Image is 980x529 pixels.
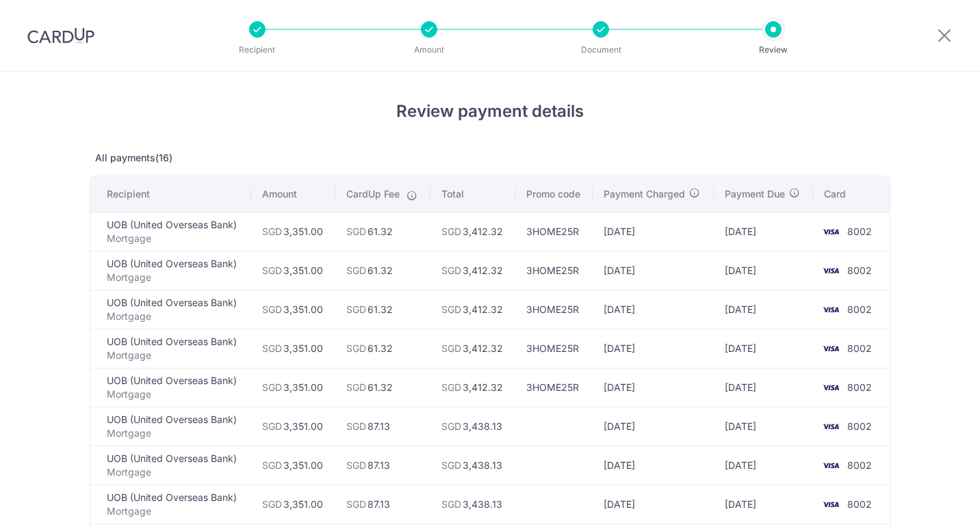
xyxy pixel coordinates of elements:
[262,226,282,237] span: SGD
[251,446,335,485] td: 3,351.00
[441,303,461,315] span: SGD
[604,187,685,201] span: Payment Charged
[335,368,430,407] td: 61.32
[90,212,251,251] td: UOB (United Overseas Bank)
[441,342,461,354] span: SGD
[714,368,813,407] td: [DATE]
[262,381,282,393] span: SGD
[90,176,251,212] th: Recipient
[107,310,240,323] p: Mortgage
[817,340,844,357] img: <span class="translation_missing" title="translation missing: en.account_steps.new_confirm_form.b...
[107,465,240,479] p: Mortgage
[262,342,282,354] span: SGD
[335,485,430,524] td: 87.13
[714,407,813,446] td: [DATE]
[430,446,515,485] td: 3,438.13
[251,251,335,290] td: 3,351.00
[346,498,366,510] span: SGD
[251,290,335,329] td: 3,351.00
[346,226,366,237] span: SGD
[90,446,251,485] td: UOB (United Overseas Bank)
[346,459,366,471] span: SGD
[430,329,515,368] td: 3,412.32
[441,381,461,393] span: SGD
[847,264,872,276] span: 8002
[430,368,515,407] td: 3,412.32
[207,43,308,57] p: Recipient
[593,212,713,251] td: [DATE]
[346,420,366,432] span: SGD
[251,407,335,446] td: 3,351.00
[90,485,251,524] td: UOB (United Overseas Bank)
[441,498,461,510] span: SGD
[378,43,480,57] p: Amount
[593,446,713,485] td: [DATE]
[847,342,872,354] span: 8002
[515,329,593,368] td: 3HOME25R
[335,329,430,368] td: 61.32
[515,251,593,290] td: 3HOME25R
[515,212,593,251] td: 3HOME25R
[593,251,713,290] td: [DATE]
[262,264,282,276] span: SGD
[515,290,593,329] td: 3HOME25R
[714,329,813,368] td: [DATE]
[515,368,593,407] td: 3HOME25R
[90,329,251,368] td: UOB (United Overseas Bank)
[430,251,515,290] td: 3,412.32
[335,290,430,329] td: 61.32
[430,290,515,329] td: 3,412.32
[251,329,335,368] td: 3,351.00
[262,303,282,315] span: SGD
[723,43,824,57] p: Review
[262,498,282,510] span: SGD
[335,212,430,251] td: 61.32
[251,176,335,212] th: Amount
[107,271,240,284] p: Mortgage
[251,485,335,524] td: 3,351.00
[847,498,872,510] span: 8002
[107,349,240,362] p: Mortgage
[714,251,813,290] td: [DATE]
[441,264,461,276] span: SGD
[817,301,844,318] img: <span class="translation_missing" title="translation missing: en.account_steps.new_confirm_form.b...
[847,303,872,315] span: 8002
[430,176,515,212] th: Total
[593,368,713,407] td: [DATE]
[107,232,240,245] p: Mortgage
[847,459,872,471] span: 8002
[441,420,461,432] span: SGD
[107,504,240,518] p: Mortgage
[27,27,94,44] img: CardUp
[335,446,430,485] td: 87.13
[714,446,813,485] td: [DATE]
[817,457,844,474] img: <span class="translation_missing" title="translation missing: en.account_steps.new_confirm_form.b...
[346,381,366,393] span: SGD
[847,226,872,237] span: 8002
[107,426,240,440] p: Mortgage
[817,379,844,396] img: <span class="translation_missing" title="translation missing: en.account_steps.new_confirm_form.b...
[335,251,430,290] td: 61.32
[335,407,430,446] td: 87.13
[90,290,251,329] td: UOB (United Overseas Bank)
[346,303,366,315] span: SGD
[107,388,240,401] p: Mortgage
[714,212,813,251] td: [DATE]
[346,264,366,276] span: SGD
[714,485,813,524] td: [DATE]
[441,226,461,237] span: SGD
[90,251,251,290] td: UOB (United Overseas Bank)
[251,212,335,251] td: 3,351.00
[593,329,713,368] td: [DATE]
[817,418,844,435] img: <span class="translation_missing" title="translation missing: en.account_steps.new_confirm_form.b...
[593,290,713,329] td: [DATE]
[430,212,515,251] td: 3,412.32
[847,420,872,432] span: 8002
[593,485,713,524] td: [DATE]
[593,407,713,446] td: [DATE]
[90,368,251,407] td: UOB (United Overseas Bank)
[714,290,813,329] td: [DATE]
[90,407,251,446] td: UOB (United Overseas Bank)
[817,223,844,240] img: <span class="translation_missing" title="translation missing: en.account_steps.new_confirm_form.b...
[251,368,335,407] td: 3,351.00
